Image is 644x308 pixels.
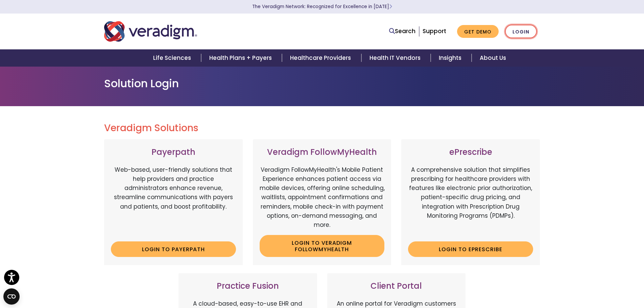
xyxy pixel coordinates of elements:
h1: Solution Login [104,77,540,90]
h3: Practice Fusion [185,281,310,291]
a: Search [389,27,415,36]
p: Veradigm FollowMyHealth's Mobile Patient Experience enhances patient access via mobile devices, o... [260,165,385,230]
a: Healthcare Providers [282,49,361,67]
a: Support [423,27,446,35]
a: Login to Veradigm FollowMyHealth [260,235,385,257]
a: About Us [472,49,514,67]
p: A comprehensive solution that simplifies prescribing for healthcare providers with features like ... [408,165,533,236]
a: Life Sciences [145,49,201,67]
h3: Veradigm FollowMyHealth [260,147,385,157]
a: Get Demo [457,25,499,38]
a: Login [505,25,537,39]
img: Veradigm logo [104,20,197,43]
a: Login to ePrescribe [408,241,533,257]
a: The Veradigm Network: Recognized for Excellence in [DATE]Learn More [252,3,392,10]
a: Insights [431,49,472,67]
button: Open CMP widget [3,288,20,305]
h3: ePrescribe [408,147,533,157]
h2: Veradigm Solutions [104,122,540,134]
h3: Client Portal [334,281,459,291]
a: Health IT Vendors [361,49,431,67]
a: Health Plans + Payers [201,49,282,67]
a: Login to Payerpath [111,241,236,257]
span: Learn More [389,3,392,10]
h3: Payerpath [111,147,236,157]
p: Web-based, user-friendly solutions that help providers and practice administrators enhance revenu... [111,165,236,236]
